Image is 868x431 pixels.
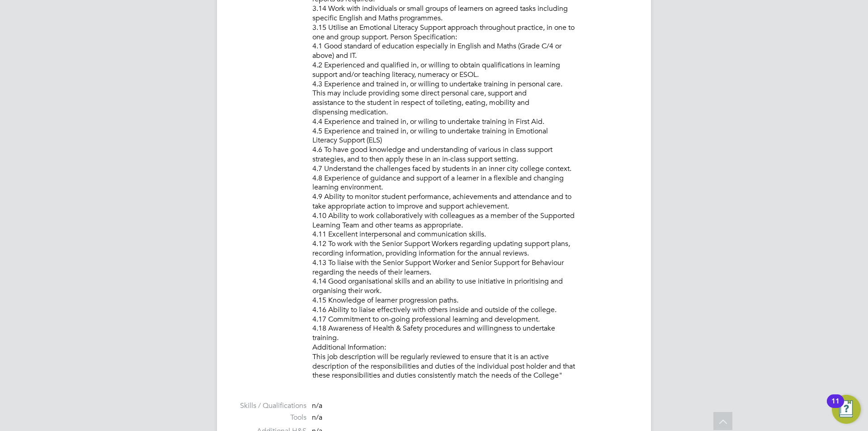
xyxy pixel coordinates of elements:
[832,395,861,424] button: Open Resource Center, 11 new notifications
[235,413,307,422] label: Tools
[312,413,322,422] span: n/a
[312,401,322,410] span: n/a
[831,401,840,413] div: 11
[235,401,307,411] label: Skills / Qualifications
